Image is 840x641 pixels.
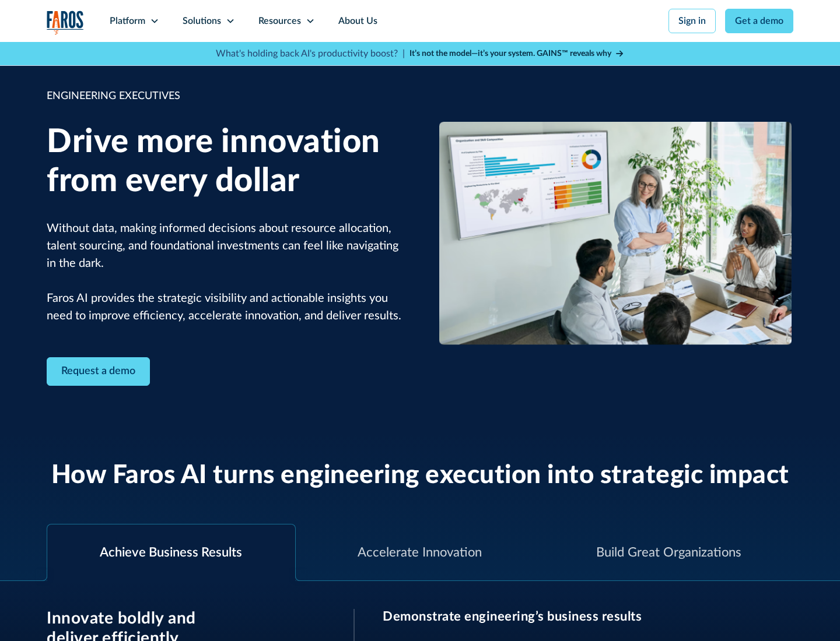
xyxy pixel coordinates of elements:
[183,14,221,28] div: Solutions
[51,460,789,491] h2: How Faros AI turns engineering execution into strategic impact
[47,10,84,34] a: home
[47,10,84,34] img: Logo of the analytics and reporting company Faros.
[258,14,301,28] div: Resources
[409,50,611,58] strong: It’s not the model—it’s your system. GAINS™ reveals why
[596,543,741,562] div: Build Great Organizations
[358,543,482,562] div: Accelerate Innovation
[47,123,402,201] h1: Drive more innovation from every dollar
[409,48,624,60] a: It’s not the model—it’s your system. GAINS™ reveals why
[47,357,150,386] a: Contact Modal
[668,9,716,33] a: Sign in
[725,9,793,33] a: Get a demo
[110,14,145,28] div: Platform
[100,543,242,562] div: Achieve Business Results
[47,220,402,325] p: Without data, making informed decisions about resource allocation, talent sourcing, and foundatio...
[216,47,405,61] p: What's holding back AI's productivity boost? |
[47,89,402,104] div: ENGINEERING EXECUTIVES
[383,609,793,624] h3: Demonstrate engineering’s business results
